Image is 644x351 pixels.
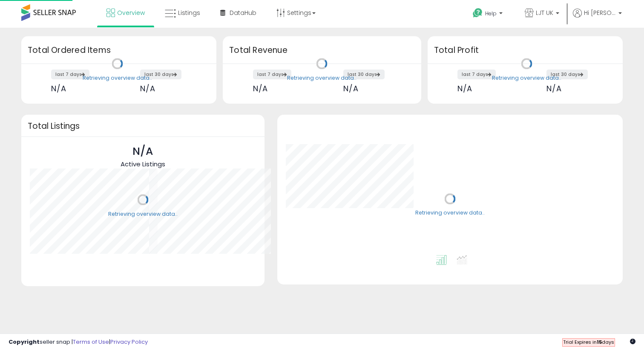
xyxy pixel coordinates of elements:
[466,1,511,28] a: Help
[9,338,40,346] strong: Copyright
[108,210,178,218] div: Retrieving overview data..
[110,338,148,346] a: Privacy Policy
[287,74,356,82] div: Retrieving overview data..
[472,8,483,18] i: Get Help
[117,9,145,17] span: Overview
[597,339,602,345] b: 15
[584,9,616,17] span: Hi [PERSON_NAME]
[178,9,200,17] span: Listings
[415,209,485,217] div: Retrieving overview data..
[536,9,553,17] span: LJT UK
[492,74,561,82] div: Retrieving overview data..
[83,74,152,82] div: Retrieving overview data..
[230,9,256,17] span: DataHub
[73,338,109,346] a: Terms of Use
[485,10,497,17] span: Help
[9,338,148,346] div: seller snap | |
[563,339,614,345] span: Trial Expires in days
[573,9,622,28] a: Hi [PERSON_NAME]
